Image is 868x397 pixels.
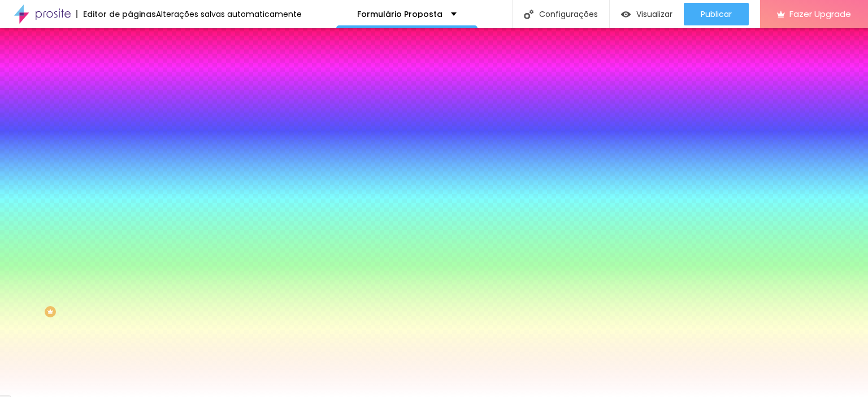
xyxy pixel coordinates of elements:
[621,10,631,19] img: view-1.svg
[156,10,302,18] div: Alterações salvas automaticamente
[357,10,442,18] p: Formulário Proposta
[636,10,672,19] span: Visualizar
[684,3,749,25] button: Publicar
[789,9,851,19] span: Fazer Upgrade
[524,10,533,19] img: Icone
[76,10,156,18] div: Editor de páginas
[610,3,684,25] button: Visualizar
[701,10,732,19] span: Publicar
